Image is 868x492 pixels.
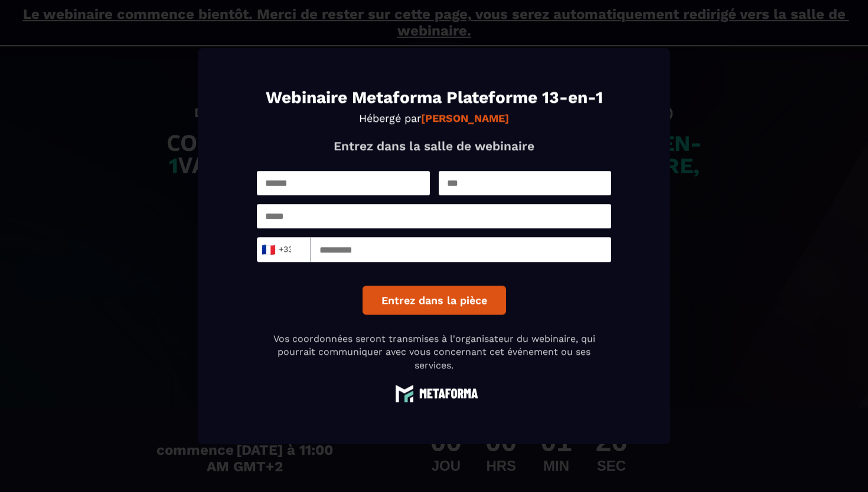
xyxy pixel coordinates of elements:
h1: Webinaire Metaforma Plateforme 13-en-1 [257,89,611,106]
p: Hébergé par [257,112,611,124]
span: 🇫🇷 [261,241,276,258]
button: Entrez dans la pièce [363,286,506,315]
p: Vos coordonnées seront transmises à l'organisateur du webinaire, qui pourrait communiquer avec vo... [257,332,611,372]
strong: [PERSON_NAME] [421,112,509,124]
p: Entrez dans la salle de webinaire [257,138,611,153]
img: logo [390,384,478,402]
input: Search for option [292,241,301,258]
span: +33 [265,241,289,258]
div: Search for option [257,237,311,262]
